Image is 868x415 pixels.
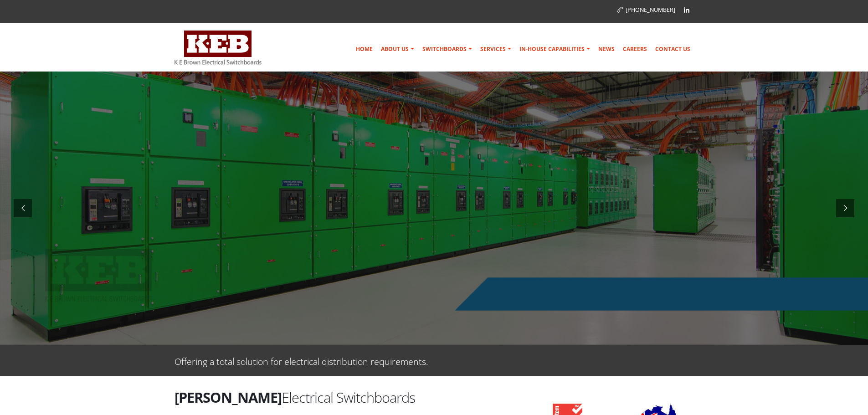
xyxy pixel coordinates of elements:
[175,388,516,407] h2: Electrical Switchboards
[595,40,618,58] a: News
[516,40,594,58] a: In-house Capabilities
[175,31,262,65] img: K E Brown Electrical Switchboards
[175,388,282,407] strong: [PERSON_NAME]
[680,3,693,17] a: Linkedin
[652,40,694,58] a: Contact Us
[419,40,476,58] a: Switchboards
[619,40,651,58] a: Careers
[377,40,418,58] a: About Us
[477,40,515,58] a: Services
[352,40,376,58] a: Home
[617,6,675,14] a: [PHONE_NUMBER]
[175,354,428,367] p: Offering a total solution for electrical distribution requirements.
